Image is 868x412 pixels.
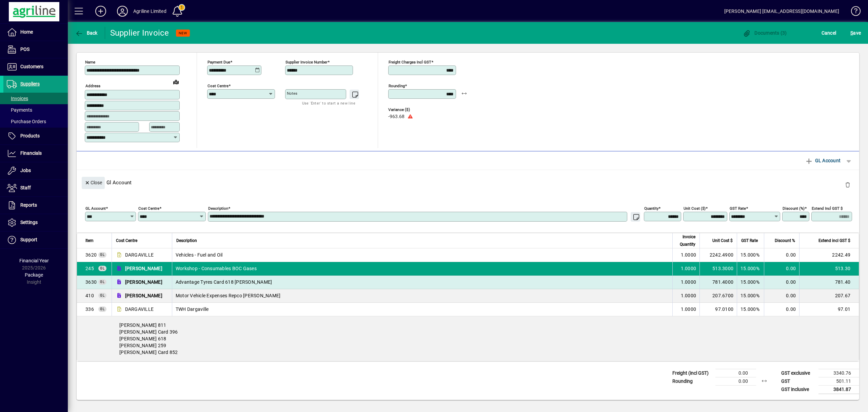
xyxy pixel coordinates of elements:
[699,262,737,276] td: 513.3000
[133,6,166,17] div: Agriline Limited
[672,303,699,316] td: 1.0000
[764,276,799,289] td: 0.00
[672,276,699,289] td: 1.0000
[730,206,746,210] mat-label: GST rate
[715,369,756,377] td: 0.00
[3,58,68,75] a: Customers
[712,237,733,244] span: Unit Cost $
[741,27,789,39] button: Documents (3)
[20,64,43,69] span: Customers
[179,31,187,35] span: NEW
[125,292,162,299] span: [PERSON_NAME]
[3,93,68,104] a: Invoices
[85,265,94,272] span: Workshop - Consumables
[85,279,97,285] span: Vehicle Repairs and Maintenance
[846,1,860,23] a: Knowledge Base
[715,377,756,385] td: 0.00
[818,377,859,385] td: 501.11
[764,303,799,316] td: 0.00
[818,237,850,244] span: Extend incl GST $
[84,177,102,188] span: Close
[85,206,106,210] mat-label: GL Account
[85,251,97,258] span: Vehicles - Fuel and Oil
[20,150,42,156] span: Financials
[849,27,863,39] button: Save
[737,303,764,316] td: 15.000%
[110,27,169,38] div: Supplier Invoice
[778,369,818,377] td: GST exclusive
[80,179,106,185] app-page-header-button: Close
[677,233,695,248] span: Invoice Quantity
[85,60,95,64] mat-label: Name
[778,385,818,394] td: GST inclusive
[7,107,32,113] span: Payments
[799,289,859,303] td: 207.67
[818,385,859,394] td: 3841.87
[3,231,68,248] a: Support
[20,168,31,173] span: Jobs
[77,170,859,195] div: Gl Account
[285,60,328,64] mat-label: Supplier invoice number
[77,316,859,361] div: [PERSON_NAME] 811 [PERSON_NAME] Card 396 [PERSON_NAME] 618 [PERSON_NAME] 259 [PERSON_NAME] Card 852
[3,41,68,58] a: POS
[100,294,105,297] span: GL
[783,206,805,210] mat-label: Discount (%)
[100,266,105,270] span: GL
[737,276,764,289] td: 15.000%
[850,27,861,38] span: ave
[112,5,133,17] button: Profile
[699,248,737,262] td: 2242.4900
[3,104,68,116] a: Payments
[737,262,764,276] td: 15.000%
[799,262,859,276] td: 513.30
[7,119,46,124] span: Purchase Orders
[699,289,737,303] td: 207.6700
[208,60,230,64] mat-label: Payment due
[737,248,764,262] td: 15.000%
[850,30,853,36] span: S
[125,279,162,285] span: [PERSON_NAME]
[20,237,37,242] span: Support
[724,6,839,17] div: [PERSON_NAME] [EMAIL_ADDRESS][DOMAIN_NAME]
[3,116,68,127] a: Purchase Orders
[73,27,99,39] button: Back
[699,303,737,316] td: 97.0100
[737,289,764,303] td: 15.000%
[82,177,105,189] button: Close
[20,133,40,138] span: Products
[840,182,856,188] app-page-header-button: Delete
[3,197,68,214] a: Reports
[3,180,68,196] a: Staff
[85,306,94,313] span: Office & General Expenses - Dargaville
[20,220,38,225] span: Settings
[208,83,229,88] mat-label: Cost Centre
[125,306,154,313] span: DARGAVILLE
[3,128,68,145] a: Products
[3,214,68,231] a: Settings
[389,83,405,88] mat-label: Rounding
[85,237,94,244] span: Item
[741,237,758,244] span: GST Rate
[3,24,68,41] a: Home
[100,253,105,257] span: GL
[20,46,29,52] span: POS
[208,206,228,210] mat-label: Description
[818,369,859,377] td: 3340.76
[100,280,105,284] span: GL
[172,303,672,316] td: TWH Dargaville
[125,265,162,272] span: [PERSON_NAME]
[699,276,737,289] td: 781.4000
[812,206,843,210] mat-label: Extend incl GST $
[3,162,68,179] a: Jobs
[20,185,31,190] span: Staff
[116,237,137,244] span: Cost Centre
[389,60,431,64] mat-label: Freight charges incl GST
[805,155,841,166] span: GL Account
[176,237,197,244] span: Description
[172,276,672,289] td: Advantage Tyres Card 618 [PERSON_NAME]
[100,307,105,311] span: GL
[672,289,699,303] td: 1.0000
[75,30,98,36] span: Back
[802,154,844,167] button: GL Account
[764,248,799,262] td: 0.00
